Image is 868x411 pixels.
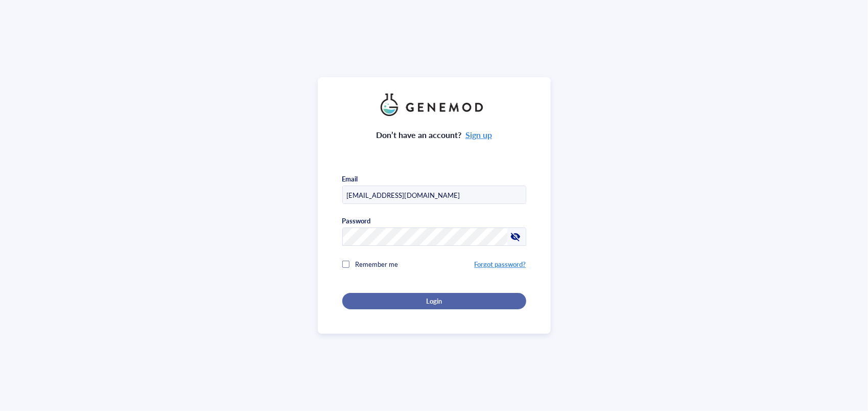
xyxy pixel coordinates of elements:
div: Don’t have an account? [376,128,492,142]
span: Remember me [356,259,398,269]
a: Sign up [465,129,492,141]
a: Forgot password? [474,259,526,269]
span: Login [426,296,442,306]
img: genemod_logo_light-BcqUzbGq.png [381,94,488,116]
div: Email [342,174,358,184]
div: Password [342,216,371,225]
button: Login [342,293,526,309]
